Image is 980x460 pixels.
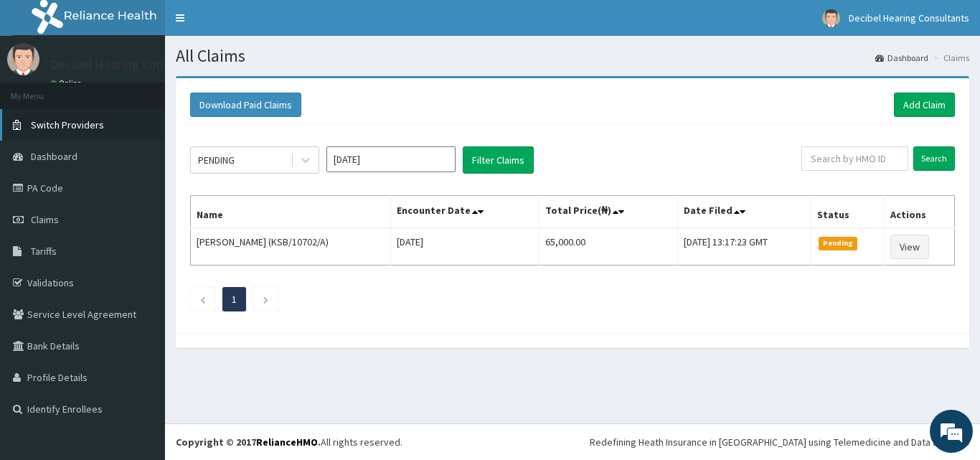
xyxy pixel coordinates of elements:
[191,228,391,266] td: [PERSON_NAME] (KSB/10702/A)
[849,11,969,24] span: Decibel Hearing Consultants
[822,9,840,27] img: User Image
[463,146,534,174] button: Filter Claims
[191,196,391,229] th: Name
[875,52,928,64] a: Dashboard
[31,245,57,258] span: Tariffs
[930,52,969,64] li: Claims
[913,146,955,171] input: Search
[677,196,811,229] th: Date Filed
[540,228,678,266] td: 65,000.00
[50,58,210,71] p: Decibel Hearing Consultants
[890,235,929,259] a: View
[256,436,318,449] a: RelianceHMO
[165,423,980,460] footer: All rights reserved.
[894,93,955,117] a: Add Claim
[232,293,237,306] a: Page 1 is your current page
[801,146,908,171] input: Search by HMO ID
[31,150,77,163] span: Dashboard
[819,237,858,250] span: Pending
[884,196,954,229] th: Actions
[31,118,104,131] span: Switch Providers
[198,153,235,167] div: PENDING
[7,43,39,75] img: User Image
[199,293,206,306] a: Previous page
[263,293,269,306] a: Next page
[677,228,811,266] td: [DATE] 13:17:23 GMT
[811,196,884,229] th: Status
[390,196,540,229] th: Encounter Date
[176,47,969,65] h1: All Claims
[390,228,540,266] td: [DATE]
[190,93,301,117] button: Download Paid Claims
[590,435,969,449] div: Redefining Heath Insurance in [GEOGRAPHIC_DATA] using Telemedicine and Data Science!
[540,196,678,229] th: Total Price(₦)
[50,78,85,88] a: Online
[176,436,321,449] strong: Copyright © 2017 .
[326,146,456,172] input: Select Month and Year
[31,213,59,226] span: Claims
